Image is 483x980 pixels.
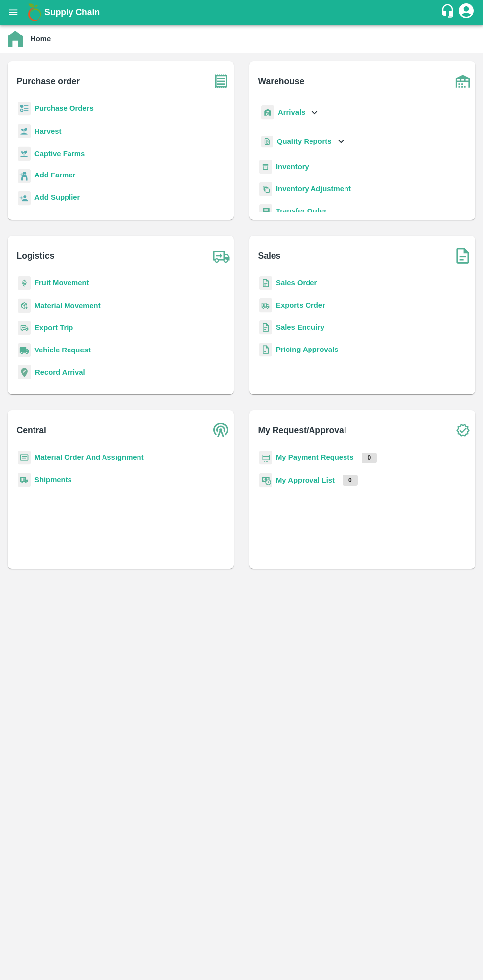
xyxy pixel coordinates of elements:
div: Arrivals [259,102,320,124]
a: Shipments [34,476,72,484]
img: qualityReport [261,136,273,148]
b: Arrivals [278,108,305,116]
img: soSales [450,244,475,268]
b: Supply Chain [44,7,100,17]
a: Captive Farms [34,150,85,158]
b: Sales [258,249,281,263]
a: My Approval List [276,476,335,484]
a: Pricing Approvals [276,346,338,353]
div: customer-support [440,3,457,21]
a: Add Supplier [34,192,80,205]
img: truck [209,244,234,268]
a: Inventory [276,163,309,171]
a: Harvest [34,127,61,135]
b: Add Farmer [34,171,75,179]
p: 0 [343,475,358,486]
img: vehicle [18,343,31,357]
a: Purchase Orders [34,105,94,112]
a: Supply Chain [44,5,440,19]
img: payment [259,451,272,465]
a: Sales Enquiry [276,323,324,331]
img: sales [259,276,272,290]
img: central [209,418,234,443]
img: approval [259,473,272,488]
button: open drawer [2,1,25,24]
a: Material Order And Assignment [34,454,144,461]
b: Warehouse [258,74,305,88]
a: My Payment Requests [276,454,354,461]
b: Central [17,423,46,437]
img: purchase [209,69,234,94]
img: logo [25,2,44,22]
img: inventory [259,182,272,196]
img: sales [259,343,272,357]
a: Transfer Order [276,207,327,215]
img: shipments [18,473,31,487]
div: Quality Reports [259,132,346,152]
a: Material Movement [34,302,101,310]
img: harvest [18,146,31,161]
img: sales [259,320,272,335]
img: farmer [18,169,31,183]
a: Inventory Adjustment [276,185,351,193]
b: Purchase order [17,74,80,88]
img: material [18,298,31,313]
img: home [8,31,23,47]
a: Sales Order [276,279,317,287]
img: warehouse [450,69,475,94]
div: account of current user [457,2,475,23]
img: supplier [18,191,31,206]
b: Quality Reports [277,138,332,145]
p: 0 [362,453,377,463]
a: Vehicle Request [34,346,91,354]
img: fruit [18,276,31,290]
b: Add Supplier [34,193,80,201]
b: Home [31,35,51,43]
img: check [450,418,475,443]
img: centralMaterial [18,451,31,465]
b: Logistics [17,249,55,263]
a: Add Farmer [34,170,75,183]
a: Fruit Movement [34,279,89,287]
a: Exports Order [276,301,325,309]
img: recordArrival [18,365,31,379]
img: harvest [18,124,31,139]
img: whInventory [259,160,272,174]
img: whTransfer [259,204,272,218]
img: delivery [18,321,31,335]
img: reciept [18,102,31,116]
a: Record Arrival [35,368,85,376]
b: My Request/Approval [258,423,346,437]
img: whArrival [261,105,274,120]
img: shipments [259,298,272,313]
a: Export Trip [34,324,73,332]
